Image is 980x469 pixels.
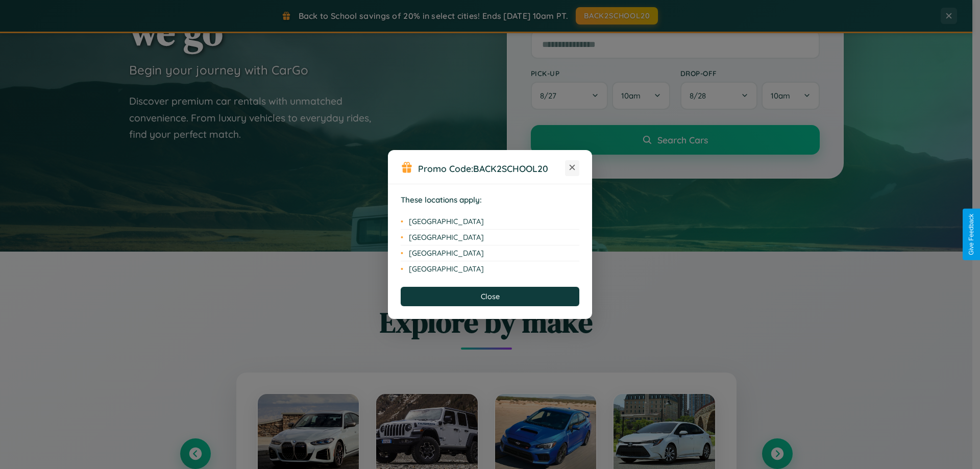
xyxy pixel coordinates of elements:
li: [GEOGRAPHIC_DATA] [401,230,579,245]
button: Close [401,287,579,306]
h3: Promo Code: [418,163,565,174]
li: [GEOGRAPHIC_DATA] [401,261,579,277]
li: [GEOGRAPHIC_DATA] [401,245,579,261]
strong: These locations apply: [401,195,482,205]
div: Give Feedback [968,214,975,255]
b: BACK2SCHOOL20 [473,163,548,174]
li: [GEOGRAPHIC_DATA] [401,214,579,230]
